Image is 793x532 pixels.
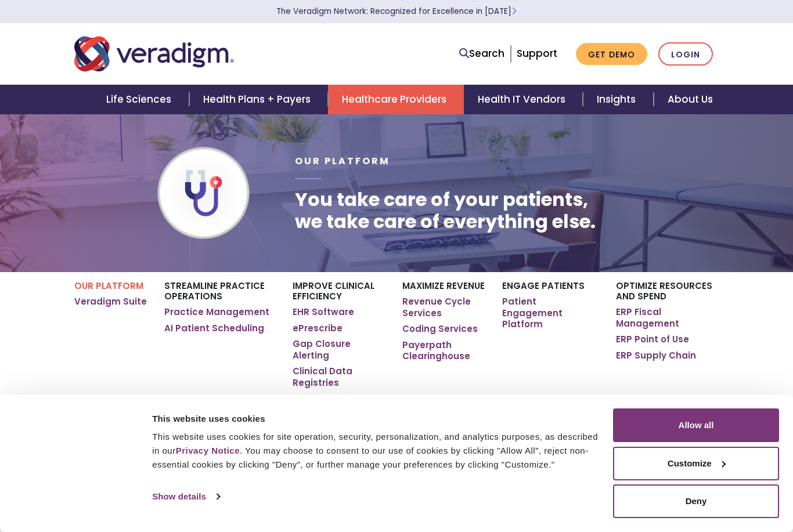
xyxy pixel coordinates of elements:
h1: You take care of your patients, we take care of everything else. [295,189,596,233]
a: Practice Management [164,306,269,318]
a: Health Plans + Payers [189,85,328,114]
a: Revenue Cycle Services [402,296,485,319]
a: Veradigm Suite [74,296,147,307]
a: Health IT Vendors [464,85,583,114]
a: Get Demo [576,43,647,66]
a: Payerpath Clearinghouse [402,339,485,362]
span: Learn More [511,6,517,17]
a: ERP Fiscal Management [616,306,719,329]
button: Customize [613,447,779,480]
a: EHR Software [293,306,354,318]
a: Search [459,46,504,61]
a: AI Patient Scheduling [164,323,264,334]
a: Gap Closure Alerting [293,338,385,361]
button: Deny [613,484,779,518]
span: Our Platform [295,154,390,168]
button: Allow all [613,408,779,442]
a: Login [658,42,713,66]
a: eChart Courier [293,393,361,404]
a: Healthcare Providers [328,85,464,114]
a: ePrescribe [293,323,343,334]
a: Insights [583,85,653,114]
a: Coding Services [402,323,478,335]
a: Patient Engagement Platform [502,296,599,330]
a: ERP Point of Use [616,334,689,345]
a: Privacy Notice [176,446,240,455]
a: Clinical Data Registries [293,365,385,388]
div: This website uses cookies [152,412,600,426]
a: About Us [654,85,727,114]
a: ERP Supply Chain [616,350,696,361]
a: Show details [152,488,219,505]
a: The Veradigm Network: Recognized for Excellence in [DATE]Learn More [276,6,517,17]
img: Veradigm logo [74,35,234,73]
div: This website uses cookies for site operation, security, personalization, and analytics purposes, ... [152,430,600,472]
a: Life Sciences [92,85,189,114]
a: Support [517,46,557,60]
